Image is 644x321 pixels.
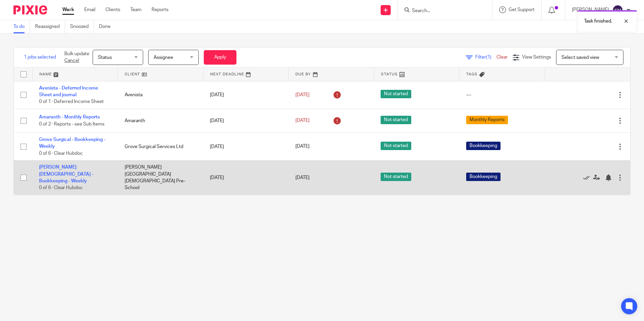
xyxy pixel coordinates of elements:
span: Not started [381,116,411,124]
a: Mark as done [583,174,593,181]
span: 0 of 6 · Clear Hubdoc [39,151,83,156]
p: Bulk update [64,50,89,64]
a: Cancel [64,58,79,63]
p: Task finished. [584,18,612,25]
span: 0 of 1 · Deferred Income Sheet [39,99,104,104]
span: [DATE] [295,93,310,97]
a: Reports [152,6,168,13]
a: Work [62,6,74,13]
div: --- [466,92,538,98]
a: Email [84,6,95,13]
span: [DATE] [295,144,310,149]
td: Grove Surgical Services Ltd [118,133,203,160]
a: Team [130,6,141,13]
a: Clear [496,55,508,60]
span: 0 of 6 · Clear Hubdoc [39,186,83,190]
span: View Settings [522,55,551,60]
span: 0 of 2 · Reports - see Sub Items [39,122,104,127]
span: Tags [466,72,478,76]
td: [DATE] [203,160,289,195]
img: svg%3E [612,5,623,15]
span: [DATE] [295,118,310,123]
span: Filter [475,55,496,60]
span: (1) [486,55,491,60]
td: Amaranth [118,109,203,133]
span: Bookkeeping [466,173,501,181]
a: To do [13,20,30,33]
span: Not started [381,90,411,98]
span: Select saved view [561,55,599,60]
td: [DATE] [203,81,289,109]
a: Clients [105,6,120,13]
span: Monthly Reports [466,116,508,124]
a: Done [99,20,116,33]
span: [DATE] [295,175,310,180]
td: Avenista [118,81,203,109]
button: Apply [204,50,236,65]
a: Snoozed [70,20,94,33]
a: Grove Surgical - Bookkeeping - Weekly [39,137,105,149]
span: Assignee [154,55,173,60]
td: [DATE] [203,109,289,133]
td: [DATE] [203,133,289,160]
span: Not started [381,142,411,150]
td: [PERSON_NAME][GEOGRAPHIC_DATA][DEMOGRAPHIC_DATA] Pre-School [118,160,203,195]
img: Pixie [13,5,47,14]
span: Not started [381,173,411,181]
a: Reassigned [35,20,65,33]
a: Avenista - Deferred Income Sheet and journal [39,86,98,97]
span: 1 jobs selected [24,54,56,61]
a: [PERSON_NAME] [DEMOGRAPHIC_DATA] - Bookkeeping - Weekly [39,165,93,183]
span: Bookkeeping [466,142,501,150]
a: Amaranth - Monthly Reports [39,115,100,119]
span: Status [98,55,112,60]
